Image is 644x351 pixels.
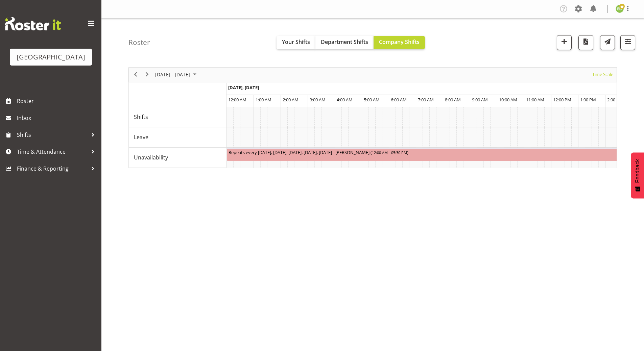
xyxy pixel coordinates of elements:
button: Add a new shift [557,35,572,50]
span: 7:00 AM [418,97,434,103]
span: Roster [17,96,98,106]
span: Your Shifts [282,38,310,46]
td: Leave resource [129,127,226,148]
span: 3:00 AM [310,97,326,103]
span: Shifts [17,130,88,140]
div: Timeline Week of August 30, 2025 [128,67,617,168]
td: Unavailability resource [129,148,226,168]
span: Time Scale [592,70,614,79]
span: 2:00 AM [283,97,299,103]
span: Department Shifts [321,38,368,46]
span: 1:00 PM [580,97,596,103]
button: Feedback - Show survey [631,152,644,198]
h4: Roster [128,39,150,46]
span: 2:00 PM [607,97,623,103]
button: Download a PDF of the roster according to the set date range. [578,35,593,50]
button: Send a list of all shifts for the selected filtered period to all rostered employees. [600,35,615,50]
button: Next [143,70,152,79]
span: 9:00 AM [472,97,488,103]
div: August 25 - 31, 2025 [153,68,200,82]
span: Company Shifts [379,38,420,46]
div: [GEOGRAPHIC_DATA] [17,52,85,62]
span: 1:00 AM [256,97,271,103]
span: 8:00 AM [445,97,461,103]
button: Company Shifts [374,36,425,49]
span: Unavailability [134,153,168,161]
span: 10:00 AM [499,97,517,103]
span: 11:00 AM [526,97,544,103]
button: Previous [131,70,140,79]
span: [DATE], [DATE] [228,84,259,91]
td: Shifts resource [129,107,226,127]
span: 5:00 AM [364,97,380,103]
span: [DATE] - [DATE] [154,70,191,79]
span: 4:00 AM [337,97,353,103]
span: Shifts [134,113,148,121]
div: previous period [130,68,141,82]
img: emma-dowman11789.jpg [616,5,624,13]
span: 6:00 AM [391,97,407,103]
div: next period [141,68,153,82]
span: Finance & Reporting [17,164,88,174]
img: Rosterit website logo [5,17,61,30]
button: Your Shifts [277,36,315,49]
button: Time Scale [591,70,615,79]
button: Department Shifts [315,36,374,49]
span: Time & Attendance [17,147,88,157]
span: Feedback [635,159,641,183]
button: August 2025 [154,70,199,79]
span: 12:00 AM - 05:30 PM [372,150,407,155]
span: 12:00 AM [228,97,246,103]
span: 12:00 PM [553,97,571,103]
button: Filter Shifts [620,35,635,50]
span: Inbox [17,113,98,123]
span: Leave [134,133,148,141]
